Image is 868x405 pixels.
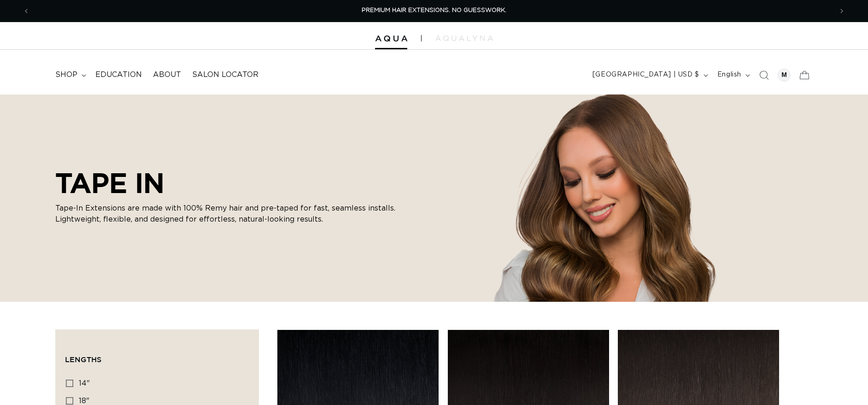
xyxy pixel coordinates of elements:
[16,2,36,20] button: Previous announcement
[754,65,774,85] summary: Search
[717,70,741,80] span: English
[153,70,181,80] span: About
[187,65,264,85] a: Salon Locator
[90,65,147,85] a: Education
[65,355,101,364] span: Lengths
[435,35,493,41] img: aqualyna.com
[55,203,405,225] p: Tape-In Extensions are made with 100% Remy hair and pre-taped for fast, seamless installs. Lightw...
[592,70,699,80] span: [GEOGRAPHIC_DATA] | USD $
[65,339,249,372] summary: Lengths (0 selected)
[587,66,712,84] button: [GEOGRAPHIC_DATA] | USD $
[95,70,142,80] span: Education
[712,66,754,84] button: English
[55,167,405,199] h2: TAPE IN
[192,70,258,80] span: Salon Locator
[147,65,187,85] a: About
[50,65,90,85] summary: shop
[362,7,506,13] span: PREMIUM HAIR EXTENSIONS. NO GUESSWORK.
[79,380,90,387] span: 14"
[375,35,407,42] img: Aqua Hair Extensions
[832,2,852,20] button: Next announcement
[79,397,89,405] span: 18"
[55,70,77,80] span: shop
